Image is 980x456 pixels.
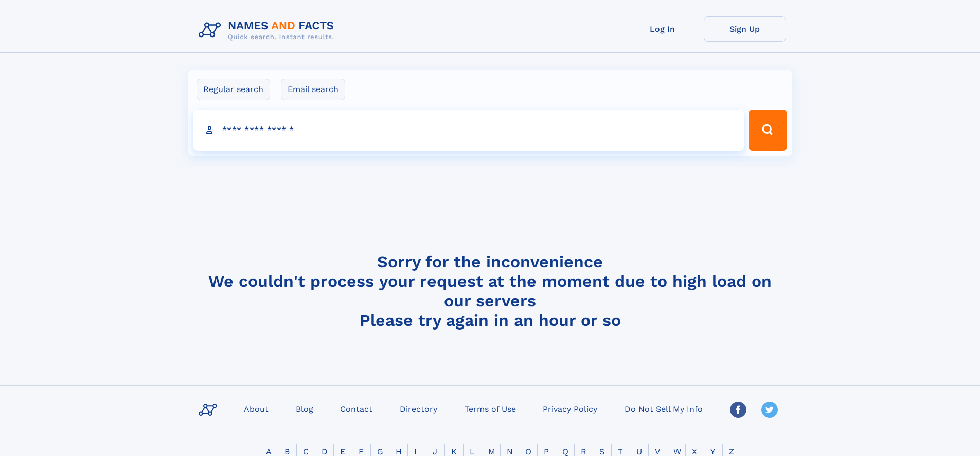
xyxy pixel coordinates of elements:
a: Directory [396,401,441,416]
img: Twitter [761,402,778,418]
a: Do Not Sell My Info [620,401,707,416]
a: About [240,401,273,416]
img: Logo Names and Facts [194,16,343,44]
a: Log In [621,16,704,42]
a: Sign Up [704,16,786,42]
button: Search Button [749,110,787,151]
a: Contact [336,401,377,416]
a: Privacy Policy [539,401,601,416]
input: search input [193,110,744,151]
a: Blog [292,401,317,416]
label: Regular search [197,79,270,100]
label: Email search [281,79,345,100]
h4: Sorry for the inconvenience We couldn't process your request at the moment due to high load on ou... [194,252,786,330]
a: Terms of Use [460,401,520,416]
img: Facebook [730,402,746,418]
